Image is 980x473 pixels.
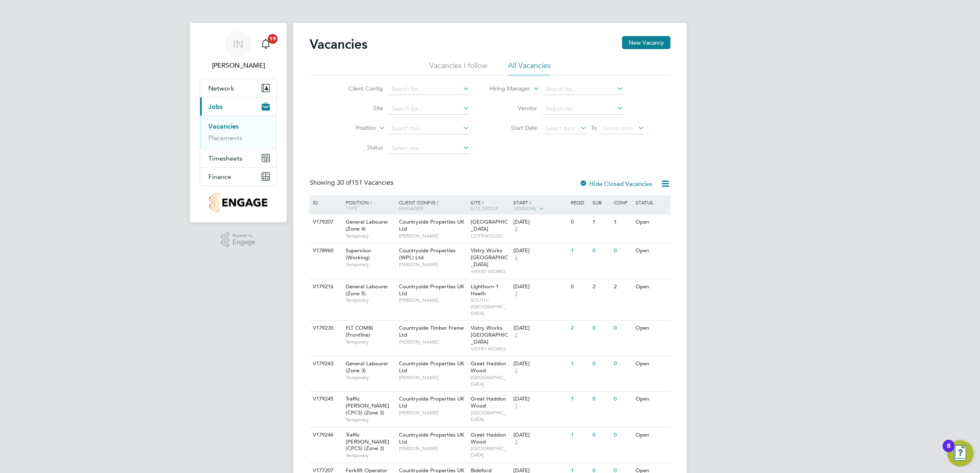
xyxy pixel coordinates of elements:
div: 0 [590,321,612,336]
span: Timesheets [208,154,242,162]
div: Open [634,215,669,230]
div: V179216 [311,279,340,294]
span: [PERSON_NAME] [399,261,467,268]
span: Great Haddon Wood [471,395,506,409]
span: Countryside Properties UK Ltd [399,395,464,409]
span: Finance [208,173,231,181]
span: Isa Nawas [200,61,277,70]
div: Open [634,279,669,294]
div: Sub [590,195,612,209]
div: 0 [612,392,633,407]
div: V179243 [311,356,340,371]
span: [PERSON_NAME] [399,297,467,303]
span: 2 [513,332,519,339]
div: 0 [612,356,633,371]
div: 0 [569,215,590,230]
div: 1 [569,356,590,371]
span: Traffic [PERSON_NAME] (CPCS) (Zone 3) [346,395,389,416]
span: 2 [513,290,519,297]
div: Position / [340,195,397,215]
span: Great Haddon Wood [471,431,506,445]
span: [GEOGRAPHIC_DATA] [471,445,510,458]
div: Open [634,392,669,407]
span: VISTRY WORKS [471,268,510,275]
span: [GEOGRAPHIC_DATA] [471,374,510,387]
span: Vendors [513,205,536,211]
div: V179246 [311,428,340,443]
span: [GEOGRAPHIC_DATA] [471,218,508,232]
div: V178960 [311,243,340,258]
span: Countryside Properties UK Ltd [399,218,464,232]
span: 2 [513,226,519,233]
span: [PERSON_NAME] [399,410,467,416]
span: Temporary [346,297,395,303]
span: Network [208,84,234,92]
div: 1 [569,392,590,407]
div: Conf [612,195,633,209]
a: Vacancies [208,122,239,130]
button: Network [200,79,276,97]
div: 0 [590,243,612,258]
div: [DATE] [513,432,567,439]
span: Temporary [346,233,395,239]
span: IN [233,39,244,50]
span: Engage [232,239,255,246]
span: [GEOGRAPHIC_DATA] [471,410,510,422]
label: Hide Closed Vacancies [579,180,652,188]
div: Reqd [569,195,590,209]
span: FLT COMBI (Frontline) [346,324,373,338]
div: 1 [569,428,590,443]
div: Open [634,321,669,336]
span: Countryside Properties UK Ltd [399,360,464,374]
div: 2 [569,321,590,336]
span: Traffic [PERSON_NAME] (CPCS) (Zone 3) [346,431,389,452]
span: Manager [399,205,423,211]
span: Vistry Works [GEOGRAPHIC_DATA] [471,247,508,268]
div: [DATE] [513,247,567,254]
span: Temporary [346,339,395,345]
li: Vacancies I follow [429,61,488,75]
div: 0 [569,279,590,294]
button: Jobs [200,97,276,115]
span: Countryside Properties UK Ltd [399,431,464,445]
span: 2 [513,367,519,374]
div: 0 [590,356,612,371]
a: Go to home page [200,192,277,213]
span: Temporary [346,261,395,268]
a: Powered byEngage [221,232,256,248]
div: 2 [612,279,633,294]
div: [DATE] [513,360,567,367]
div: Showing [310,179,395,187]
span: 2 [513,439,519,446]
input: Search for... [389,84,469,95]
span: Countryside Properties (WPL) Ltd [399,247,456,261]
div: 2 [590,279,612,294]
span: Great Haddon Wood [471,360,506,374]
label: Hiring Manager [483,85,530,93]
div: [DATE] [513,283,567,290]
div: V179245 [311,392,340,407]
div: 0 [590,392,612,407]
span: Powered by [232,232,255,239]
button: New Vacancy [622,36,670,49]
span: SOUTH-[GEOGRAPHIC_DATA] [471,297,510,316]
div: 1 [612,215,633,230]
span: General Labourer (Zone 4) [346,218,388,232]
span: 19 [268,34,278,44]
span: 151 Vacancies [337,179,393,187]
input: Search for... [543,84,624,95]
span: 30 of [337,179,351,187]
span: Temporary [346,416,395,423]
div: 8 [947,446,950,457]
span: 2 [513,254,519,261]
img: countryside-properties-logo-retina.png [209,192,267,213]
div: Jobs [200,115,276,149]
div: Open [634,428,669,443]
span: [PERSON_NAME] [399,445,467,452]
a: Placements [208,134,242,142]
input: Select one [389,143,469,154]
label: Client Config [336,85,383,92]
span: General Labourer (Zone 3) [346,360,388,374]
span: Lighthorn 1 Heath [471,283,499,297]
div: [DATE] [513,396,567,403]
